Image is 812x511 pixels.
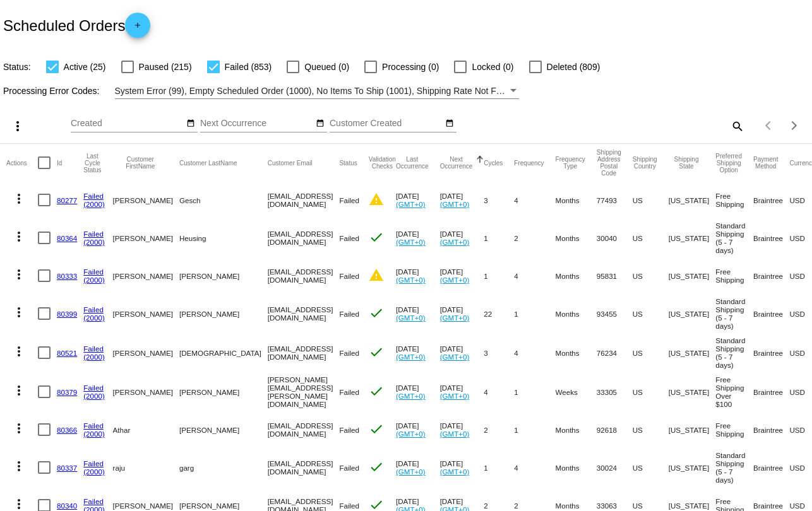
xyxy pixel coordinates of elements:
[83,153,101,173] button: Change sorting for LastProcessingCycleId
[11,383,27,398] mat-icon: more_vert
[57,464,77,472] a: 80337
[83,421,104,430] a: Failed
[440,294,484,333] mat-cell: [DATE]
[113,156,168,170] button: Change sorting for CustomerFirstName
[597,372,633,411] mat-cell: 33305
[715,448,753,487] mat-cell: Standard Shipping (5 - 7 days)
[268,159,313,167] button: Change sorting for CustomerEmail
[514,218,555,257] mat-cell: 2
[268,372,340,411] mat-cell: [PERSON_NAME][EMAIL_ADDRESS][PERSON_NAME][DOMAIN_NAME]
[633,182,669,218] mat-cell: US
[83,238,105,246] a: (2000)
[369,267,384,283] mat-icon: warning
[753,372,789,411] mat-cell: Braintree
[753,448,789,487] mat-cell: Braintree
[396,411,440,448] mat-cell: [DATE]
[396,238,426,246] a: (GMT+0)
[11,344,27,359] mat-icon: more_vert
[440,218,484,257] mat-cell: [DATE]
[113,294,179,333] mat-cell: [PERSON_NAME]
[669,294,716,333] mat-cell: [US_STATE]
[57,502,77,510] a: 80340
[782,113,807,138] button: Next page
[179,333,268,372] mat-cell: [DEMOGRAPHIC_DATA]
[753,182,789,218] mat-cell: Braintree
[440,448,484,487] mat-cell: [DATE]
[396,200,426,208] a: (GMT+0)
[440,392,470,400] a: (GMT+0)
[440,467,470,476] a: (GMT+0)
[633,257,669,294] mat-cell: US
[268,411,340,448] mat-cell: [EMAIL_ADDRESS][DOMAIN_NAME]
[83,344,104,353] a: Failed
[514,448,555,487] mat-cell: 4
[11,267,27,282] mat-icon: more_vert
[756,113,782,138] button: Previous page
[3,86,100,96] span: Processing Error Codes:
[268,294,340,333] mat-cell: [EMAIL_ADDRESS][DOMAIN_NAME]
[597,294,633,333] mat-cell: 93455
[113,372,179,411] mat-cell: [PERSON_NAME]
[130,21,145,36] mat-icon: add
[597,218,633,257] mat-cell: 30040
[597,411,633,448] mat-cell: 92618
[669,372,716,411] mat-cell: [US_STATE]
[57,234,77,242] a: 80364
[597,257,633,294] mat-cell: 95831
[3,62,31,72] span: Status:
[440,333,484,372] mat-cell: [DATE]
[715,372,753,411] mat-cell: Free Shipping Over $100
[556,294,597,333] mat-cell: Months
[268,182,340,218] mat-cell: [EMAIL_ADDRESS][DOMAIN_NAME]
[715,218,753,257] mat-cell: Standard Shipping (5 - 7 days)
[556,182,597,218] mat-cell: Months
[669,411,716,448] mat-cell: [US_STATE]
[179,411,268,448] mat-cell: [PERSON_NAME]
[753,257,789,294] mat-cell: Braintree
[715,153,742,173] button: Change sorting for PreferredShippingOption
[179,448,268,487] mat-cell: garg
[715,257,753,294] mat-cell: Free Shipping
[440,372,484,411] mat-cell: [DATE]
[113,448,179,487] mat-cell: raju
[514,294,555,333] mat-cell: 1
[339,196,359,204] span: Failed
[445,119,454,129] mat-icon: date_range
[484,448,514,487] mat-cell: 1
[715,294,753,333] mat-cell: Standard Shipping (5 - 7 days)
[514,411,555,448] mat-cell: 1
[113,257,179,294] mat-cell: [PERSON_NAME]
[113,182,179,218] mat-cell: [PERSON_NAME]
[339,310,359,318] span: Failed
[396,372,440,411] mat-cell: [DATE]
[339,464,359,472] span: Failed
[514,372,555,411] mat-cell: 1
[396,257,440,294] mat-cell: [DATE]
[715,333,753,372] mat-cell: Standard Shipping (5 - 7 days)
[440,430,470,438] a: (GMT+0)
[484,372,514,411] mat-cell: 4
[83,497,104,505] a: Failed
[440,314,470,322] a: (GMT+0)
[83,200,105,208] a: (2000)
[484,333,514,372] mat-cell: 3
[113,411,179,448] mat-cell: Athar
[547,59,600,74] span: Deleted (809)
[396,276,426,284] a: (GMT+0)
[396,448,440,487] mat-cell: [DATE]
[484,182,514,218] mat-cell: 3
[71,119,184,129] input: Created
[57,388,77,396] a: 80379
[484,411,514,448] mat-cell: 2
[396,333,440,372] mat-cell: [DATE]
[139,59,192,74] span: Paused (215)
[396,218,440,257] mat-cell: [DATE]
[440,276,470,284] a: (GMT+0)
[11,305,27,320] mat-icon: more_vert
[396,467,426,476] a: (GMT+0)
[83,192,104,200] a: Failed
[556,448,597,487] mat-cell: Months
[268,218,340,257] mat-cell: [EMAIL_ADDRESS][DOMAIN_NAME]
[179,182,268,218] mat-cell: Gesch
[339,388,359,396] span: Failed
